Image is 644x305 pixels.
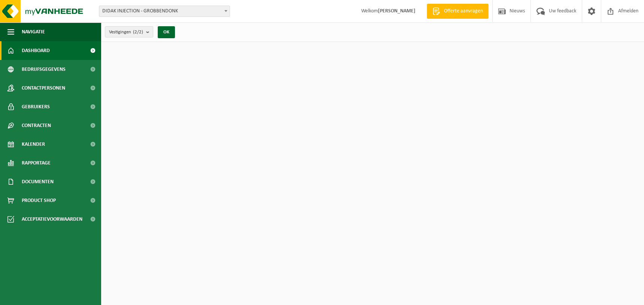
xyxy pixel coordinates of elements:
span: Vestigingen [109,27,143,38]
a: Offerte aanvragen [427,4,489,19]
span: Kalender [22,135,45,154]
span: DIDAK INJECTION - GROBBENDONK [99,6,230,16]
span: Product Shop [22,191,56,210]
span: Contracten [22,116,51,135]
span: Navigatie [22,22,45,41]
span: Acceptatievoorwaarden [22,210,82,229]
button: Vestigingen(2/2) [105,26,153,37]
strong: [PERSON_NAME] [378,8,415,14]
span: Documenten [22,172,54,191]
button: OK [158,26,175,38]
span: Bedrijfsgegevens [22,60,66,79]
span: Gebruikers [22,97,50,116]
span: Dashboard [22,41,50,60]
count: (2/2) [133,30,143,34]
span: DIDAK INJECTION - GROBBENDONK [99,6,230,17]
span: Contactpersonen [22,79,65,97]
span: Rapportage [22,154,51,172]
span: Offerte aanvragen [442,7,485,15]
